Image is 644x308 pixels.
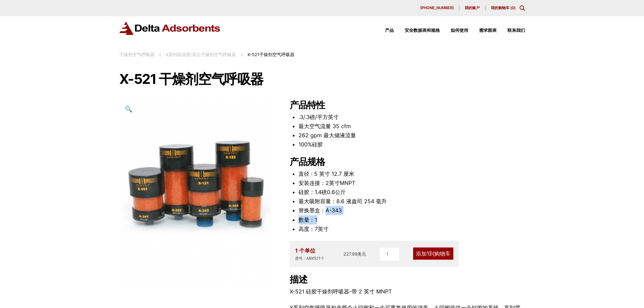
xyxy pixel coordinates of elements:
font: 直径 : 5 英寸 12.7 厘米 [299,170,354,177]
div: 切换模态内容 [520,5,525,11]
font: 硅胶：1.4磅0.6公斤 [299,189,346,195]
font: 替换墨盒：A-343 [299,207,342,214]
font: 0 [512,5,514,10]
font: .3/.3磅/平方英寸 [299,114,339,120]
a: 产品 [374,28,394,33]
font: 产品特性 [290,99,325,111]
font: 数量：1 [299,216,317,223]
a: 我的购物车 (0) [491,5,516,10]
font: 如何使用 [451,28,468,33]
font: 联系我们 [507,28,525,33]
font: 1 个单位 [295,247,315,254]
font: 最大空气流量 35 cfm [299,123,351,129]
font: 安装连接：2英寸MNPT [299,180,355,186]
font: 262 gpm 最大储液流量 [299,132,356,139]
font: 美元 [357,251,366,257]
font: X-521 干燥剂空气呼吸器 [119,71,263,87]
font: 到购物车 [429,250,451,257]
a: 干燥剂空气呼吸器 [119,52,154,57]
font: 描述 [290,274,307,285]
font: X-521干燥剂空气呼吸器 [247,52,294,57]
a: 如何使用 [440,28,468,33]
a: [PHONE_NUMBER] [415,5,459,11]
font: X-521 硅胶干燥剂呼吸器-带 2 英寸 MNPT [290,288,392,295]
font: 需求图表 [479,28,497,33]
a: X系列高湿度/高尘干燥剂空气呼吸器 [166,52,236,57]
font: 1 [427,250,429,257]
a: 联系我们 [497,28,525,33]
font: 添加 [416,250,427,257]
font: 227.99 [343,251,357,257]
font: 安全数据表和规格 [405,28,440,33]
font: ) [514,5,516,10]
font: 100%硅胶 [299,141,323,148]
font: 我的账户 [465,5,480,10]
a: 查看全屏图片库 [119,100,138,118]
font: 货号：ABX521-1 [295,256,324,261]
font: 产品规格 [290,156,325,167]
font: 最大吸附容量：8.6 液盎司 254 毫升 [299,198,387,205]
a: 我的账户 [459,5,485,11]
a: 添加1到购物车 [413,247,453,260]
a: 安全数据表和规格 [394,28,440,33]
img: 德尔塔吸附剂 [119,22,221,35]
a: 需求图表 [468,28,497,33]
font: 产品 [385,28,394,33]
font: ： [240,52,244,57]
font: [PHONE_NUMBER] [420,5,454,10]
font: 我的购物车 ( [491,5,512,10]
font: 高度：7英寸 [299,226,329,232]
font: ： [158,52,162,57]
font: 🔍 [125,105,133,113]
